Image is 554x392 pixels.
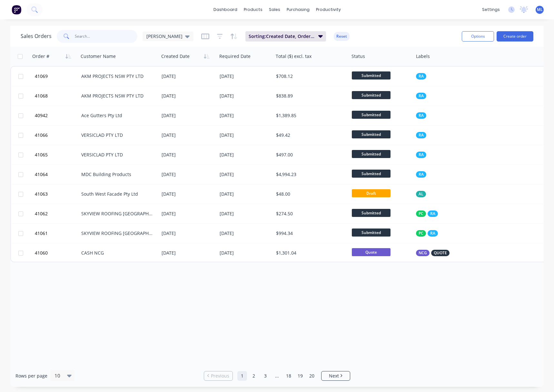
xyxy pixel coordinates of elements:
[419,112,424,119] span: RA
[81,53,116,60] div: Customer Name
[75,30,138,43] input: Search...
[419,210,423,217] span: PC
[146,33,183,40] span: [PERSON_NAME]
[416,53,430,60] div: Labels
[352,130,391,138] span: Submitted
[352,150,391,158] span: Submitted
[35,93,48,99] span: 41068
[352,209,391,217] span: Submitted
[416,210,438,217] button: PCRA
[245,31,326,42] button: Sorting:Created Date, Order #
[32,53,49,60] div: Order #
[434,250,447,256] span: QUOTE
[416,191,426,197] button: AL
[419,171,424,178] span: RA
[81,230,153,237] div: SKYVIEW ROOFING [GEOGRAPHIC_DATA] P/L
[419,152,424,158] span: RA
[33,184,81,204] button: 41063
[276,93,343,99] div: $838.89
[276,112,343,119] div: $1,389.85
[276,152,343,158] div: $497.00
[352,111,391,119] span: Submitted
[162,152,214,158] div: [DATE]
[81,191,153,197] div: South West Facade Pty Ltd
[322,373,350,379] a: Next page
[220,73,271,79] div: [DATE]
[33,126,81,145] button: 41066
[162,210,214,217] div: [DATE]
[272,371,282,381] a: Jump forward
[81,73,153,79] div: AKM PROJECTS NSW PTY LTD
[261,371,270,381] a: Page 3
[162,93,214,99] div: [DATE]
[419,132,424,138] span: RA
[295,371,305,381] a: Page 19
[249,371,259,381] a: Page 2
[276,191,343,197] div: $48.00
[220,112,271,119] div: [DATE]
[162,73,214,79] div: [DATE]
[352,189,391,197] span: Draft
[33,224,81,243] button: 41061
[162,230,214,237] div: [DATE]
[35,112,48,119] span: 40942
[162,250,214,256] div: [DATE]
[430,210,435,217] span: RA
[162,171,214,178] div: [DATE]
[33,67,81,86] button: 41069
[276,250,343,256] div: $1,301.04
[162,191,214,197] div: [DATE]
[283,5,313,14] div: purchasing
[35,210,48,217] span: 41062
[204,373,232,379] a: Previous page
[211,373,229,379] span: Previous
[35,132,48,138] span: 41066
[220,210,271,217] div: [DATE]
[35,73,48,79] span: 41069
[352,170,391,178] span: Submitted
[307,371,317,381] a: Page 20
[416,152,426,158] button: RA
[419,93,424,99] span: RA
[416,112,426,119] button: RA
[416,132,426,138] button: RA
[33,165,81,184] button: 41064
[81,112,153,119] div: Ace Gutters Pty Ltd
[33,106,81,125] button: 40942
[497,31,533,42] button: Create order
[220,132,271,138] div: [DATE]
[220,171,271,178] div: [DATE]
[416,230,438,237] button: PCRA
[219,53,251,60] div: Required Date
[35,171,48,178] span: 41064
[33,204,81,223] button: 41062
[276,132,343,138] div: $49.42
[351,53,365,60] div: Status
[81,132,153,138] div: VERSICLAD PTY LTD
[419,191,423,197] span: AL
[416,73,426,79] button: RA
[249,33,314,40] span: Sorting: Created Date, Order #
[276,230,343,237] div: $994.34
[220,191,271,197] div: [DATE]
[220,250,271,256] div: [DATE]
[162,132,214,138] div: [DATE]
[416,171,426,178] button: RA
[419,73,424,79] span: RA
[81,250,153,256] div: CASH NCG
[162,112,214,119] div: [DATE]
[276,210,343,217] div: $274.50
[220,152,271,158] div: [DATE]
[276,73,343,79] div: $708.12
[81,93,153,99] div: AKM PROJECTS NSW PTY LTD
[220,230,271,237] div: [DATE]
[210,5,241,14] a: dashboard
[352,248,391,256] span: Quote
[329,373,339,379] span: Next
[276,171,343,178] div: $4,994.23
[241,5,266,14] div: products
[12,5,21,14] img: Factory
[334,32,350,41] button: Reset
[419,250,427,256] span: NCG
[81,171,153,178] div: MDC Building Products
